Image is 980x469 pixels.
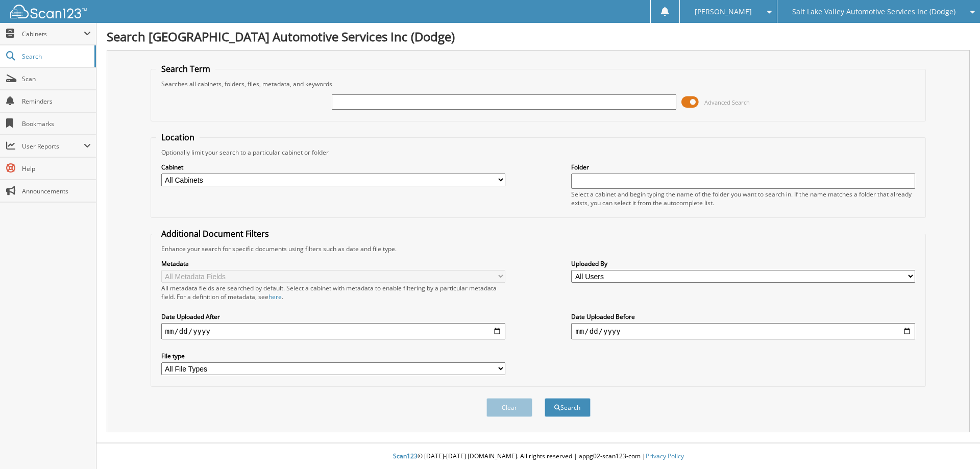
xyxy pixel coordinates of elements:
[161,312,505,321] label: Date Uploaded After
[96,444,980,469] div: © [DATE]-[DATE] [DOMAIN_NAME]. All rights reserved | appg02-scan123-com |
[22,97,91,106] span: Reminders
[156,228,274,239] legend: Additional Document Filters
[646,452,684,460] a: Privacy Policy
[22,187,91,195] span: Announcements
[704,98,750,106] span: Advanced Search
[156,132,200,143] legend: Location
[571,190,915,207] div: Select a cabinet and begin typing the name of the folder you want to search in. If the name match...
[22,30,84,38] span: Cabinets
[22,119,91,128] span: Bookmarks
[393,452,418,460] span: Scan123
[10,5,87,18] img: scan123-logo-white.svg
[161,323,505,339] input: start
[22,75,91,83] span: Scan
[571,163,915,171] label: Folder
[545,398,591,417] button: Search
[792,9,955,15] span: Salt Lake Valley Automotive Services Inc (Dodge)
[695,9,752,15] span: [PERSON_NAME]
[22,164,91,173] span: Help
[571,259,915,268] label: Uploaded By
[156,148,921,157] div: Optionally limit your search to a particular cabinet or folder
[161,259,505,268] label: Metadata
[156,80,921,88] div: Searches all cabinets, folders, files, metadata, and keywords
[268,292,282,301] a: here
[161,163,505,171] label: Cabinet
[571,312,915,321] label: Date Uploaded Before
[156,244,921,253] div: Enhance your search for specific documents using filters such as date and file type.
[107,28,970,45] h1: Search [GEOGRAPHIC_DATA] Automotive Services Inc (Dodge)
[22,142,84,151] span: User Reports
[156,63,215,75] legend: Search Term
[22,52,89,61] span: Search
[571,323,915,339] input: end
[161,352,505,360] label: File type
[161,284,505,301] div: All metadata fields are searched by default. Select a cabinet with metadata to enable filtering b...
[486,398,532,417] button: Clear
